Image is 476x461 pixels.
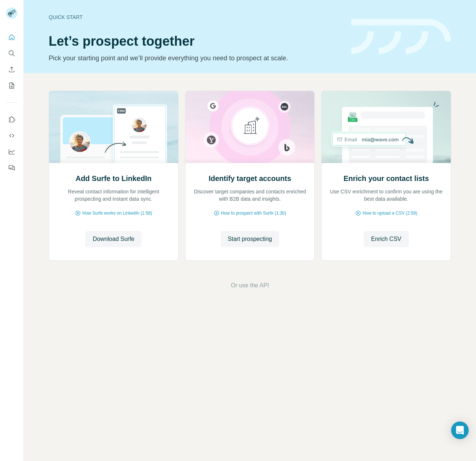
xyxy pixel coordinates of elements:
button: Search [6,47,18,60]
p: Reveal contact information for intelligent prospecting and instant data sync. [56,188,171,203]
span: Start prospecting [228,235,272,243]
button: Use Surfe on LinkedIn [6,113,18,126]
div: Quick start [49,14,342,21]
button: Download Surfe [85,231,142,247]
h2: Identify target accounts [209,173,291,184]
p: Discover target companies and contacts enriched with B2B data and insights. [193,188,307,203]
p: Use CSV enrichment to confirm you are using the best data available. [329,188,443,203]
button: Feedback [6,161,18,174]
button: My lists [6,79,18,92]
span: How to prospect with Surfe (1:30) [221,210,286,216]
p: Pick your starting point and we’ll provide everything you need to prospect at scale. [49,53,342,63]
span: How to upload a CSV (2:59) [363,210,417,216]
h2: Enrich your contact lists [344,173,429,184]
img: Add Surfe to LinkedIn [49,91,179,163]
span: How Surfe works on LinkedIn (1:58) [82,210,152,216]
h2: Add Surfe to LinkedIn [75,173,151,184]
button: Dashboard [6,145,18,158]
div: Open Intercom Messenger [451,422,469,439]
span: Download Surfe [93,235,134,243]
button: Enrich CSV [6,63,18,76]
img: Identify target accounts [185,91,315,163]
button: Enrich CSV [364,231,409,247]
img: banner [351,19,451,54]
button: Use Surfe API [6,129,18,142]
h1: Let’s prospect together [49,34,342,49]
button: Or use the API [231,281,269,290]
img: Enrich your contact lists [321,91,451,163]
span: Enrich CSV [371,235,401,243]
button: Start prospecting [221,231,280,247]
button: Quick start [6,31,18,44]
